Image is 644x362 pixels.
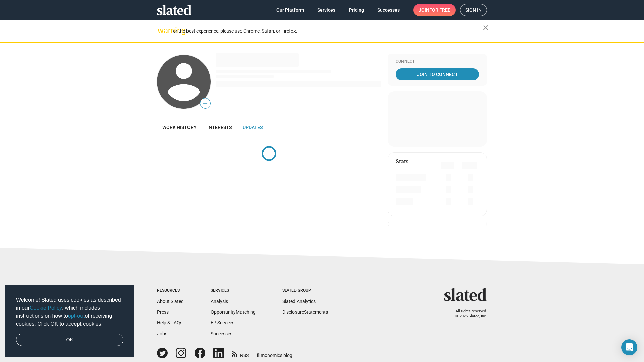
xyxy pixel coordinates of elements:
[282,288,328,293] div: Slated Group
[396,158,408,165] mat-card-title: Stats
[621,339,637,355] div: Open Intercom Messenger
[211,299,228,304] a: Analysis
[282,309,328,315] a: DisclosureStatements
[343,4,369,16] a: Pricing
[377,4,400,16] span: Successes
[68,313,85,319] a: opt-out
[465,4,482,16] span: Sign in
[396,68,479,80] a: Join To Connect
[257,353,265,358] span: film
[397,68,478,80] span: Join To Connect
[460,4,487,16] a: Sign in
[211,288,256,293] div: Services
[396,59,479,64] div: Connect
[232,348,249,359] a: RSS
[211,320,234,325] a: EP Services
[157,288,184,293] div: Resources
[429,4,450,16] span: for free
[317,4,335,16] span: Services
[157,299,184,304] a: About Slated
[276,4,304,16] span: Our Platform
[157,309,169,315] a: Press
[207,125,232,130] span: Interests
[16,334,123,346] a: dismiss cookie message
[312,4,341,16] a: Services
[158,26,166,35] mat-icon: warning
[237,119,268,135] a: Updates
[157,320,182,325] a: Help & FAQs
[157,119,202,135] a: Work history
[157,331,167,336] a: Jobs
[211,331,232,336] a: Successes
[16,296,123,328] span: Welcome! Slated uses cookies as described in our , which includes instructions on how to of recei...
[5,285,134,357] div: cookieconsent
[413,4,456,16] a: Joinfor free
[211,309,256,315] a: OpportunityMatching
[349,4,364,16] span: Pricing
[30,305,62,311] a: Cookie Policy
[200,99,210,108] span: —
[271,4,309,16] a: Our Platform
[448,309,487,319] p: All rights reserved. © 2025 Slated, Inc.
[282,299,316,304] a: Slated Analytics
[257,347,292,359] a: filmonomics blog
[162,125,197,130] span: Work history
[372,4,405,16] a: Successes
[243,125,263,130] span: Updates
[202,119,237,135] a: Interests
[419,4,450,16] span: Join
[170,26,483,36] div: For the best experience, please use Chrome, Safari, or Firefox.
[482,24,490,32] mat-icon: close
